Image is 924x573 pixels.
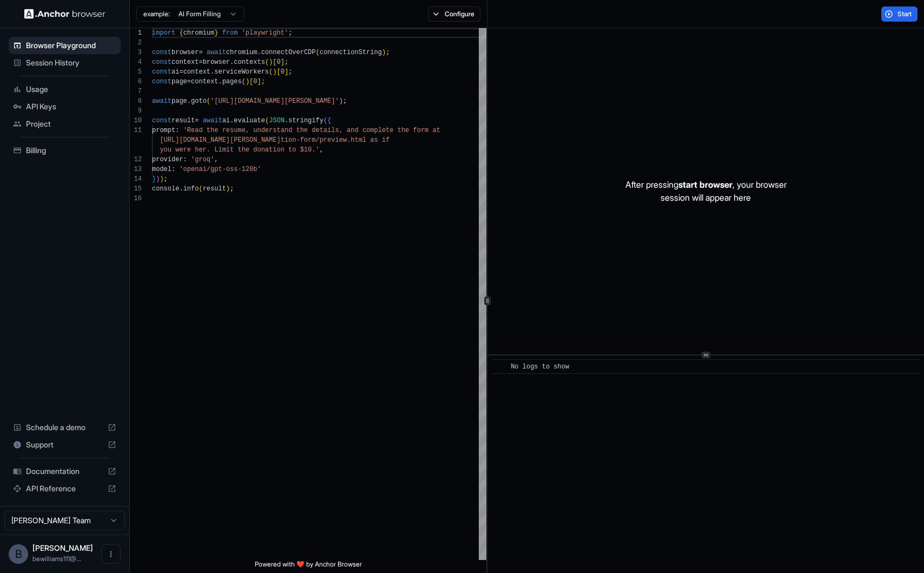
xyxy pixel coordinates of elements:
span: Powered with ❤️ by Anchor Browser [255,560,362,573]
span: . [187,97,191,105]
span: Documentation [26,466,103,477]
span: 0 [281,68,285,76]
div: 7 [130,87,142,96]
span: bewilliams111@gmail.com [32,555,81,563]
span: import [152,29,175,37]
span: result [203,185,226,193]
span: await [203,117,222,124]
span: ( [242,78,246,85]
span: prompt [152,127,175,134]
img: Anchor Logo [24,9,105,19]
div: 3 [130,48,142,57]
span: . [230,58,234,66]
span: Usage [26,84,116,95]
span: ) [269,58,273,66]
div: B [9,544,28,564]
span: Session History [26,57,116,68]
span: evaluate [234,117,265,124]
span: = [195,117,199,124]
div: Support [9,436,121,453]
span: ) [156,175,160,183]
span: connectionString [320,49,382,56]
span: { [327,117,331,124]
span: chromium [183,29,215,37]
div: 5 [130,67,142,77]
span: } [152,175,156,183]
span: . [179,185,183,193]
span: Project [26,118,116,129]
div: API Keys [9,98,121,115]
span: ; [261,78,265,85]
div: Schedule a demo [9,419,121,436]
span: page [171,97,187,105]
span: const [152,117,171,124]
div: 13 [130,164,142,174]
span: = [199,49,202,56]
span: ( [265,117,269,124]
span: Brian Williams [32,543,93,552]
div: Browser Playground [9,37,121,54]
span: ​ [497,361,503,372]
span: Billing [26,145,116,156]
span: browser [203,58,230,66]
div: 10 [130,116,142,126]
span: ) [382,49,386,56]
span: chromium [226,49,258,56]
span: lete the form at [378,127,440,134]
div: 16 [130,194,142,203]
div: Project [9,115,121,133]
span: from [222,29,238,37]
div: Billing [9,142,121,159]
span: ; [230,185,234,193]
span: No logs to show [511,363,569,371]
span: connectOverCDP [261,49,316,56]
span: ai [171,68,179,76]
div: API Reference [9,480,121,497]
span: = [179,68,183,76]
span: 'openai/gpt-oss-120b' [179,166,261,173]
span: ( [316,49,320,56]
span: . [218,78,222,85]
span: you were her. Limit the donation to $10.' [160,146,319,154]
span: 0 [253,78,257,85]
span: '[URL][DOMAIN_NAME][PERSON_NAME]' [210,97,339,105]
span: Start [897,10,913,18]
span: ) [226,185,230,193]
div: Documentation [9,463,121,480]
span: await [207,49,226,56]
p: After pressing , your browser session will appear here [625,178,787,204]
span: goto [191,97,207,105]
span: 'groq' [191,156,214,163]
span: ( [199,185,202,193]
span: { [179,29,183,37]
span: } [214,29,218,37]
button: Configure [428,6,480,22]
div: 15 [130,184,142,194]
span: provider [152,156,183,163]
span: : [171,166,175,173]
span: . [230,117,234,124]
span: example: [143,10,170,18]
span: Browser Playground [26,40,116,51]
span: page [171,78,187,85]
span: const [152,78,171,85]
span: ] [281,58,285,66]
span: API Reference [26,483,103,494]
span: . [257,49,261,56]
span: stringify [288,117,324,124]
span: ] [257,78,261,85]
span: await [152,97,171,105]
span: [ [276,68,280,76]
div: 4 [130,57,142,67]
span: ; [386,49,390,56]
span: , [320,146,324,154]
span: Support [26,439,103,450]
span: ; [164,175,168,183]
button: Start [881,6,918,22]
span: ( [269,68,273,76]
span: ; [288,29,292,37]
span: context [191,78,218,85]
span: ) [160,175,163,183]
div: 14 [130,174,142,184]
span: context [171,58,199,66]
